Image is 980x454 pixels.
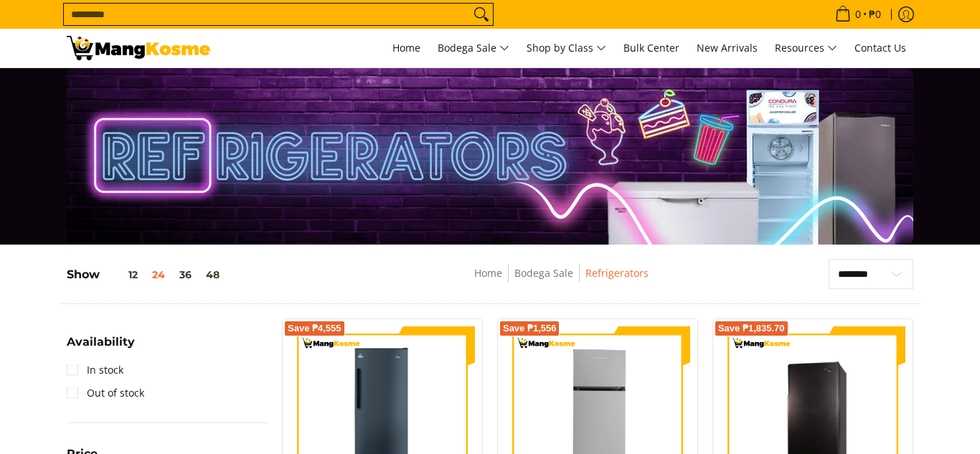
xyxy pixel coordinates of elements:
[847,29,913,67] a: Contact Us
[199,269,227,280] button: 48
[67,36,210,60] img: Bodega Sale Refrigerator l Mang Kosme: Home Appliances Warehouse Sale
[369,265,753,297] nav: Breadcrumbs
[438,39,509,57] span: Bodega Sale
[100,269,145,280] button: 12
[831,6,885,22] span: •
[585,266,649,280] a: Refrigerators
[172,269,199,280] button: 36
[697,41,758,55] span: New Arrivals
[854,41,906,55] span: Contact Us
[689,29,765,67] a: New Arrivals
[503,324,557,333] span: Save ₱1,556
[470,4,493,25] button: Search
[527,39,606,57] span: Shop by Class
[67,359,123,382] a: In stock
[392,41,420,55] span: Home
[623,41,679,55] span: Bulk Center
[519,29,613,67] a: Shop by Class
[225,29,913,67] nav: Main Menu
[718,324,785,333] span: Save ₱1,835.70
[514,266,573,280] a: Bodega Sale
[67,336,135,359] summary: Open
[67,382,144,405] a: Out of stock
[145,269,172,280] button: 24
[768,29,844,67] a: Resources
[867,9,883,19] span: ₱0
[616,29,687,67] a: Bulk Center
[775,39,837,57] span: Resources
[67,336,135,348] span: Availability
[430,29,517,67] a: Bodega Sale
[288,324,341,333] span: Save ₱4,555
[474,266,502,280] a: Home
[853,9,863,19] span: 0
[67,268,227,282] h5: Show
[385,29,428,67] a: Home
